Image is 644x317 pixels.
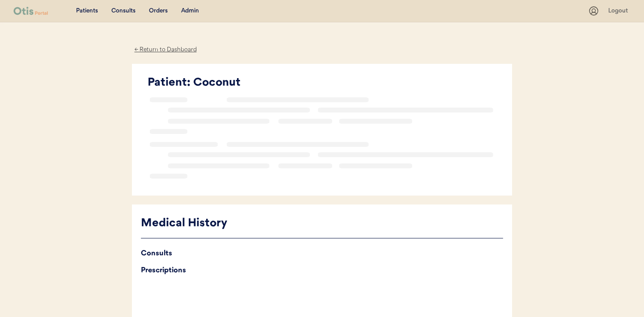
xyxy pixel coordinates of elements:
div: Medical History [141,215,503,232]
div: Patients [76,7,98,16]
div: Consults [111,7,136,16]
div: Orders [149,7,168,16]
div: ← Return to Dashboard [132,45,199,55]
div: Admin [181,7,199,16]
div: Patient: Coconut [148,75,503,92]
div: Prescriptions [141,264,503,277]
div: Consults [141,247,503,260]
div: Logout [608,7,631,16]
